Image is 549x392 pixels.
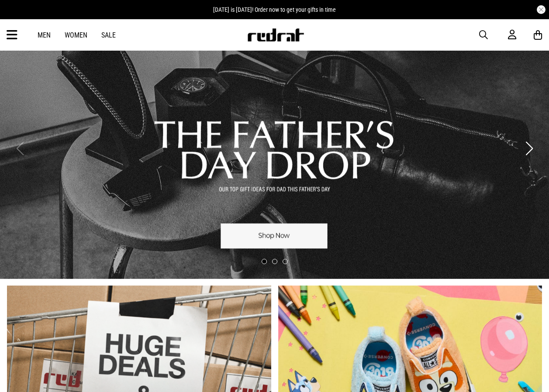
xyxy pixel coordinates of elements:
button: Previous slide [14,139,26,158]
a: Men [38,31,51,39]
a: Sale [101,31,116,39]
span: [DATE] is [DATE]! Order now to get your gifts in time [213,6,336,13]
button: Next slide [523,139,535,158]
a: Women [65,31,87,39]
img: Redrat logo [247,28,304,41]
